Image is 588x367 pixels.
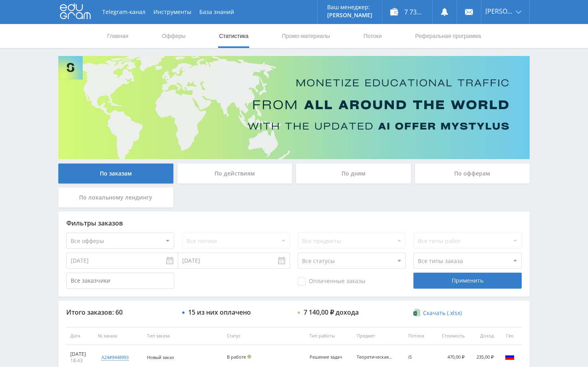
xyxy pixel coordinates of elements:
a: Статистика [218,24,249,48]
th: Предмет [353,327,404,345]
div: 15 из них оплачено [188,309,251,316]
input: Все заказчики [66,273,174,289]
div: a24#9448993 [101,354,129,361]
p: [PERSON_NAME] [327,12,372,18]
th: Тип заказа [143,327,223,345]
img: Banner [58,56,530,159]
span: Новый заказ [147,354,174,360]
div: iS [408,355,429,360]
th: Гео [498,327,522,345]
div: По локальному лендингу [58,187,173,207]
span: В работе [227,354,246,360]
div: 7 140,00 ₽ дохода [304,309,359,316]
div: Теоретическая механика [357,355,393,360]
span: [PERSON_NAME] [485,8,513,14]
div: По дням [296,164,411,183]
img: xlsx [413,309,420,317]
th: Дата [66,327,94,345]
a: Реферальная программа [414,24,482,48]
div: [DATE] [70,351,90,357]
th: Стоимость [433,327,469,345]
a: Главная [106,24,129,48]
th: Статус [223,327,305,345]
a: Офферы [161,24,187,48]
div: Применить [413,273,521,289]
p: Ваш менеджер: [327,4,372,10]
div: Итого заказов: 60 [66,309,174,316]
span: Оплаченные заказы [298,277,366,285]
div: Решение задач [310,355,346,360]
a: Потоки [363,24,383,48]
th: Доход [469,327,498,345]
th: Потоки [404,327,433,345]
a: Скачать (.xlsx) [413,309,461,317]
div: 18:43 [70,357,90,364]
a: Промо-материалы [281,24,331,48]
div: По действиям [177,164,292,183]
img: rus.png [505,352,514,361]
div: По заказам [58,164,173,183]
div: По офферам [415,164,530,183]
span: Подтвержден [247,355,251,359]
div: Фильтры заказов [66,219,522,227]
th: № заказа [94,327,143,345]
span: Скачать (.xlsx) [423,310,462,316]
th: Тип работы [306,327,353,345]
